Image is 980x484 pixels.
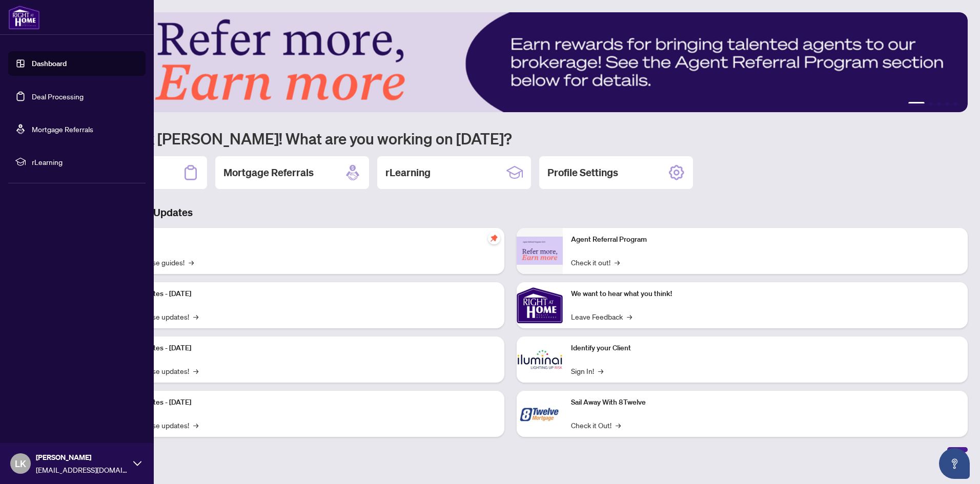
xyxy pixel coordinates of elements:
p: Self-Help [108,234,496,245]
span: → [193,365,198,376]
span: → [193,311,198,322]
span: → [616,419,621,431]
a: Mortgage Referrals [32,124,93,134]
span: [PERSON_NAME] [36,452,128,463]
p: We want to hear what you think! [571,288,959,300]
span: rLearning [32,156,138,167]
span: pushpin [488,232,500,244]
button: Open asap [939,448,970,479]
a: Check it out!→ [571,257,620,268]
a: Dashboard [32,59,67,68]
a: Deal Processing [32,92,84,101]
img: Sail Away With 8Twelve [517,391,563,437]
a: Check it Out!→ [571,419,621,431]
img: Slide 0 [53,12,968,112]
p: Identify your Client [571,343,959,354]
span: [EMAIL_ADDRESS][DOMAIN_NAME] [36,464,128,475]
button: 2 [929,102,933,106]
button: 1 [908,102,925,106]
button: 3 [937,102,941,106]
h2: Mortgage Referrals [223,165,314,180]
span: → [615,257,620,268]
a: Sign In!→ [571,365,603,376]
img: We want to hear what you think! [517,282,563,328]
img: Identify your Client [517,336,563,383]
p: Agent Referral Program [571,234,959,245]
button: 4 [945,102,949,106]
img: logo [8,5,40,30]
p: Sail Away With 8Twelve [571,397,959,408]
span: LK [15,456,26,471]
h3: Brokerage & Industry Updates [53,205,968,220]
button: 5 [953,102,957,106]
span: → [627,311,632,322]
img: Agent Referral Program [517,237,563,265]
h2: rLearning [385,165,431,180]
span: → [598,365,603,376]
p: Platform Updates - [DATE] [108,288,496,300]
a: Leave Feedback→ [571,311,632,322]
h1: Welcome back [PERSON_NAME]! What are you working on [DATE]? [53,129,968,148]
p: Platform Updates - [DATE] [108,397,496,408]
span: → [189,257,194,268]
h2: Profile Settings [547,165,618,180]
span: → [193,419,198,431]
p: Platform Updates - [DATE] [108,343,496,354]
